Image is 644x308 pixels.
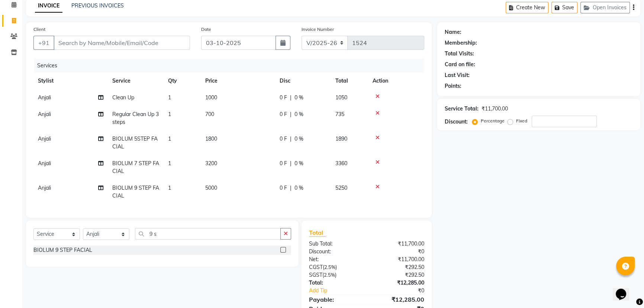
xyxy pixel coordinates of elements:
[445,61,475,68] div: Card on file:
[367,295,430,304] div: ₹12,285.00
[445,118,468,126] div: Discount:
[303,287,377,295] a: Add Tip
[280,110,287,118] span: 0 F
[580,2,630,13] button: Open Invoices
[168,111,171,118] span: 1
[38,135,51,142] span: Anjali
[164,73,201,89] th: Qty
[290,94,292,102] span: |
[71,2,124,9] a: PREVIOUS INVOICES
[303,295,367,304] div: Payable:
[445,82,461,90] div: Points:
[168,185,171,191] span: 1
[205,135,217,142] span: 1800
[303,263,367,271] div: ( )
[367,279,430,287] div: ₹12,285.00
[294,135,303,143] span: 0 %
[445,28,461,36] div: Name:
[309,229,326,237] span: Total
[280,135,287,143] span: 0 F
[377,287,430,295] div: ₹0
[294,184,303,192] span: 0 %
[290,135,292,143] span: |
[324,264,335,270] span: 2.5%
[367,271,430,279] div: ₹292.50
[201,26,211,33] label: Date
[368,73,424,89] th: Action
[506,2,548,13] button: Create New
[303,240,367,248] div: Sub Total:
[33,26,45,33] label: Client
[367,256,430,263] div: ₹11,700.00
[38,111,51,118] span: Anjali
[367,248,430,256] div: ₹0
[205,160,217,167] span: 3200
[331,73,368,89] th: Total
[168,135,171,142] span: 1
[34,59,430,73] div: Services
[335,94,347,101] span: 1050
[367,263,430,271] div: ₹292.50
[335,160,347,167] span: 3360
[445,71,470,79] div: Last Visit:
[294,94,303,102] span: 0 %
[280,160,287,167] span: 0 F
[135,228,281,240] input: Search or Scan
[33,73,108,89] th: Stylist
[482,105,508,113] div: ₹11,700.00
[33,36,54,50] button: +91
[367,240,430,248] div: ₹11,700.00
[613,278,637,301] iframe: chat widget
[335,135,347,142] span: 1890
[275,73,331,89] th: Disc
[294,110,303,118] span: 0 %
[168,94,171,101] span: 1
[445,50,474,58] div: Total Visits:
[303,248,367,256] div: Discount:
[38,94,51,101] span: Anjali
[38,160,51,167] span: Anjali
[280,184,287,192] span: 0 F
[309,272,322,278] span: SGST
[290,160,292,167] span: |
[324,272,335,278] span: 2.5%
[38,185,51,191] span: Anjali
[112,160,159,174] span: BIOLUM 7 STEP FACIAL
[108,73,164,89] th: Service
[303,279,367,287] div: Total:
[516,118,527,124] label: Fixed
[112,111,159,125] span: Regular Clean Up 3 steps
[335,185,347,191] span: 5250
[112,135,158,150] span: BIOLUM 5STEP FACIAL
[303,256,367,263] div: Net:
[303,271,367,279] div: ( )
[54,36,190,50] input: Search by Name/Mobile/Email/Code
[205,94,217,101] span: 1000
[481,118,505,124] label: Percentage
[335,111,344,118] span: 735
[33,246,92,254] div: BIOLUM 9 STEP FACIAL
[445,105,479,113] div: Service Total:
[290,184,292,192] span: |
[112,185,159,199] span: BIOLUM 9 STEP FACIAL
[201,73,275,89] th: Price
[205,111,214,118] span: 700
[205,185,217,191] span: 5000
[309,264,323,270] span: CGST
[445,39,477,47] div: Membership:
[302,26,334,33] label: Invoice Number
[290,110,292,118] span: |
[168,160,171,167] span: 1
[112,94,134,101] span: Clean Up
[280,94,287,102] span: 0 F
[551,2,577,13] button: Save
[294,160,303,167] span: 0 %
